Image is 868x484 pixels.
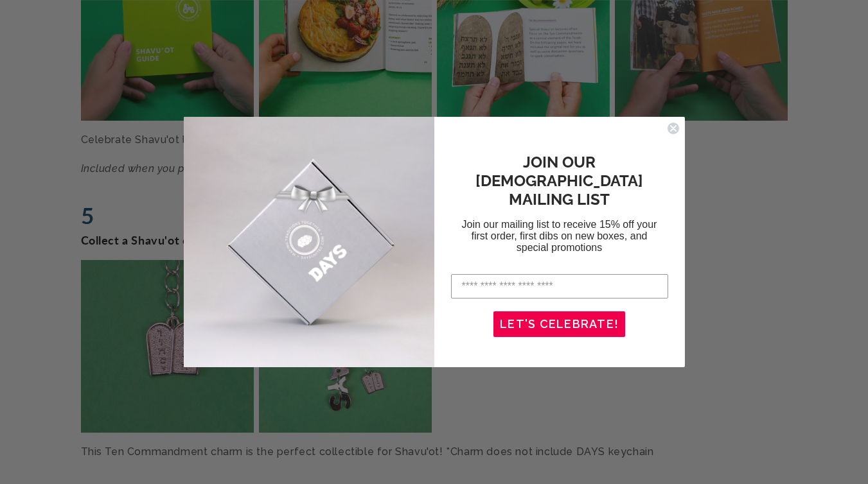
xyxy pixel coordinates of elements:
span: Join our mailing list to receive 15% off your first order, first dibs on new boxes, and special p... [462,219,657,253]
span: JOIN OUR [DEMOGRAPHIC_DATA] MAILING LIST [475,153,643,209]
img: d3790c2f-0e0c-4c72-ba1e-9ed984504164.jpeg [184,117,434,367]
button: LET'S CELEBRATE! [493,311,625,337]
input: Enter your email address [451,274,668,298]
button: Close dialog [667,122,680,135]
